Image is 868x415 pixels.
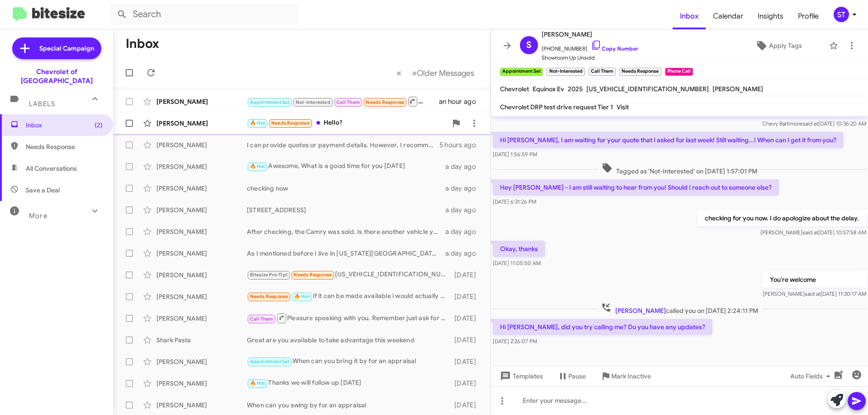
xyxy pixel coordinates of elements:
[498,368,543,384] span: Templates
[450,357,483,366] div: [DATE]
[750,3,791,29] a: Insights
[156,227,247,236] div: [PERSON_NAME]
[247,336,450,345] div: Great are you available to take advantage this weekend
[26,121,103,130] span: Inbox
[493,241,545,257] p: Okay, thanks
[493,260,541,266] span: [DATE] 11:05:50 AM
[412,67,417,79] span: »
[617,103,629,111] span: Visit
[156,401,247,410] div: [PERSON_NAME]
[336,99,360,105] span: Call Them
[26,142,103,151] span: Needs Response
[26,164,77,173] span: All Conversations
[493,338,537,345] span: [DATE] 2:26:07 PM
[392,64,480,82] nav: Page navigation example
[542,53,638,62] span: Showroom Up Unsold
[698,210,866,226] p: checking for you now. I do apologize about the delay.
[156,314,247,323] div: [PERSON_NAME]
[417,68,474,78] span: Older Messages
[445,184,483,193] div: a day ago
[712,85,763,93] span: [PERSON_NAME]
[450,292,483,301] div: [DATE]
[526,38,532,52] span: S
[247,227,445,236] div: After checking, the Camry was sold. Is there another vehicle you would be interested in or would ...
[706,3,750,29] span: Calendar
[673,3,706,29] a: Inbox
[493,319,712,335] p: Hi [PERSON_NAME], did you try calling me? Do you have any updates?
[156,270,247,280] div: [PERSON_NAME]
[450,270,483,280] div: [DATE]
[126,37,159,51] h1: Inbox
[293,272,332,278] span: Needs Response
[802,229,818,236] span: said at
[156,249,247,258] div: [PERSON_NAME]
[611,368,651,384] span: Mark Inactive
[598,163,761,176] span: Tagged as 'Not-Interested' on [DATE] 1:57:01 PM
[445,249,483,258] div: a day ago
[542,29,638,40] span: [PERSON_NAME]
[29,100,55,108] span: Labels
[500,68,543,76] small: Appointment Set
[805,290,821,297] span: said at
[156,97,247,106] div: [PERSON_NAME]
[790,368,834,384] span: Auto Fields
[156,292,247,301] div: [PERSON_NAME]
[500,103,613,111] span: Chevrolet DRP test drive request Tier 1
[396,67,401,79] span: «
[247,291,450,302] div: If it can be made available i would actually prefer that
[247,184,445,193] div: checking now
[294,294,310,299] span: 🔥 Hot
[665,68,693,76] small: Phone Call
[156,379,247,388] div: [PERSON_NAME]
[450,401,483,410] div: [DATE]
[450,379,483,388] div: [DATE]
[760,229,866,236] span: [PERSON_NAME] [DATE] 10:57:58 AM
[94,121,103,130] span: (2)
[156,205,247,214] div: [PERSON_NAME]
[250,99,290,105] span: Appointment Set
[250,316,274,322] span: Call Them
[450,336,483,345] div: [DATE]
[156,119,247,128] div: [PERSON_NAME]
[591,45,638,52] a: Copy Number
[247,312,450,324] div: Pleasure speaking with you. Remember just ask for [PERSON_NAME] when you arrive.
[500,85,529,93] span: Chevrolet
[491,368,550,384] button: Templates
[26,186,60,195] span: Save a Deal
[597,302,762,315] span: called you on [DATE] 2:24:11 PM
[791,3,826,29] span: Profile
[391,64,407,82] button: Previous
[568,368,586,384] span: Pause
[39,44,94,53] span: Special Campaign
[762,120,866,127] span: Chevy Baltimore [DATE] 10:36:20 AM
[826,7,858,22] button: ST
[296,99,330,105] span: Not-Interested
[802,120,818,127] span: said at
[615,307,666,315] span: [PERSON_NAME]
[156,162,247,171] div: [PERSON_NAME]
[732,37,825,54] button: Apply Tags
[247,378,450,388] div: Thanks we will follow up [DATE]
[29,212,47,220] span: More
[568,85,583,93] span: 2025
[247,249,445,258] div: As I mentioned before I live in [US_STATE][GEOGRAPHIC_DATA]. Please send me the updated pricing f...
[763,290,866,297] span: [PERSON_NAME] [DATE] 11:30:17 AM
[406,64,480,82] button: Next
[250,359,290,364] span: Appointment Set
[156,140,247,149] div: [PERSON_NAME]
[586,85,709,93] span: [US_VEHICLE_IDENTIFICATION_NUMBER]
[619,68,661,76] small: Needs Response
[445,205,483,214] div: a day ago
[783,368,841,384] button: Auto Fields
[439,140,483,149] div: 5 hours ago
[109,4,299,25] input: Search
[450,314,483,323] div: [DATE]
[769,37,802,54] span: Apply Tags
[247,140,439,149] div: I can provide quotes or payment details. However, I recommend visiting the dealership to discuss ...
[493,151,537,158] span: [DATE] 1:56:59 PM
[533,85,564,93] span: Equinox Ev
[547,68,585,76] small: Not-Interested
[250,272,288,278] span: Bitesize Pro-Tip!
[247,356,450,367] div: When can you bring it by for an appraisal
